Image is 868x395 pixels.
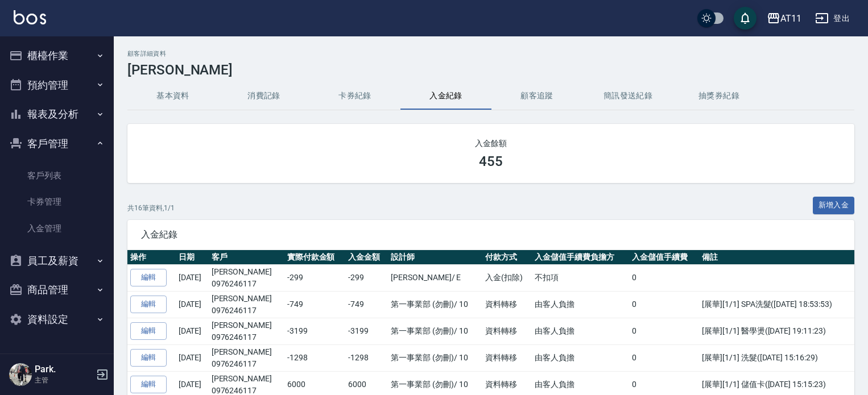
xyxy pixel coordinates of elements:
td: 第一事業部 (勿刪) / 10 [388,291,482,318]
button: 預約管理 [5,70,109,100]
td: 0 [629,291,699,318]
button: 消費記錄 [218,82,309,110]
a: 編輯 [130,376,167,393]
div: AT11 [780,11,801,26]
td: [PERSON_NAME] [209,318,284,344]
td: 0 [629,318,699,344]
button: 抽獎券紀錄 [673,82,764,110]
button: 簡訊發送紀錄 [582,82,673,110]
td: [PERSON_NAME] [209,264,284,291]
th: 實際付款金額 [284,250,345,265]
td: 由客人負擔 [532,291,629,318]
a: 編輯 [130,349,167,367]
h3: [PERSON_NAME] [127,62,854,78]
td: 第一事業部 (勿刪) / 10 [388,318,482,344]
td: [展華][1/1] SPA洗髮([DATE] 18:53:53) [699,291,854,318]
td: [PERSON_NAME] [209,291,284,318]
th: 入金儲值手續費負擔方 [532,250,629,265]
th: 入金金額 [345,250,388,265]
button: 登出 [811,8,854,29]
a: 編輯 [130,269,167,286]
button: AT11 [762,7,806,30]
button: 商品管理 [5,275,109,305]
td: [PERSON_NAME] [209,344,284,371]
th: 日期 [176,250,209,265]
td: [展華][1/1] 洗髮([DATE] 15:16:29) [699,344,854,371]
button: 報表及分析 [5,99,109,129]
th: 設計師 [388,250,482,265]
h5: Park. [35,364,93,375]
th: 客戶 [209,250,284,265]
td: 不扣項 [532,264,629,291]
td: [DATE] [176,344,209,371]
td: -299 [284,264,345,291]
h2: 入金餘額 [141,138,841,149]
a: 卡券管理 [5,189,109,215]
button: 基本資料 [127,82,218,110]
button: 入金紀錄 [400,82,491,110]
p: 0976246117 [212,358,282,370]
button: 員工及薪資 [5,246,109,276]
th: 操作 [127,250,176,265]
button: 櫃檯作業 [5,41,109,70]
td: [PERSON_NAME] / E [388,264,482,291]
td: -749 [284,291,345,318]
button: 卡券紀錄 [309,82,400,110]
td: 由客人負擔 [532,344,629,371]
td: -3199 [284,318,345,344]
img: Logo [14,10,46,24]
td: -749 [345,291,388,318]
button: 客戶管理 [5,129,109,159]
img: Person [9,363,32,386]
a: 客戶列表 [5,163,109,189]
td: 資料轉移 [482,291,532,318]
button: save [734,7,757,30]
td: 0 [629,344,699,371]
p: 0976246117 [212,278,282,290]
td: 第一事業部 (勿刪) / 10 [388,344,482,371]
td: [展華][1/1] 醫學燙([DATE] 19:11:23) [699,318,854,344]
span: 入金紀錄 [141,229,841,240]
td: 入金(扣除) [482,264,532,291]
td: -3199 [345,318,388,344]
td: -1298 [345,344,388,371]
h3: 455 [479,153,503,169]
button: 顧客追蹤 [491,82,582,110]
td: 資料轉移 [482,318,532,344]
td: 資料轉移 [482,344,532,371]
p: 共 16 筆資料, 1 / 1 [127,203,175,213]
p: 0976246117 [212,305,282,317]
a: 編輯 [130,296,167,313]
td: [DATE] [176,318,209,344]
button: 資料設定 [5,305,109,334]
td: -299 [345,264,388,291]
p: 0976246117 [212,331,282,343]
td: [DATE] [176,291,209,318]
a: 編輯 [130,322,167,340]
button: 新增入金 [813,197,855,214]
h2: 顧客詳細資料 [127,50,854,57]
th: 入金儲值手續費 [629,250,699,265]
td: 由客人負擔 [532,318,629,344]
td: 0 [629,264,699,291]
a: 入金管理 [5,215,109,242]
td: -1298 [284,344,345,371]
p: 主管 [35,375,93,385]
td: [DATE] [176,264,209,291]
th: 備註 [699,250,854,265]
th: 付款方式 [482,250,532,265]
